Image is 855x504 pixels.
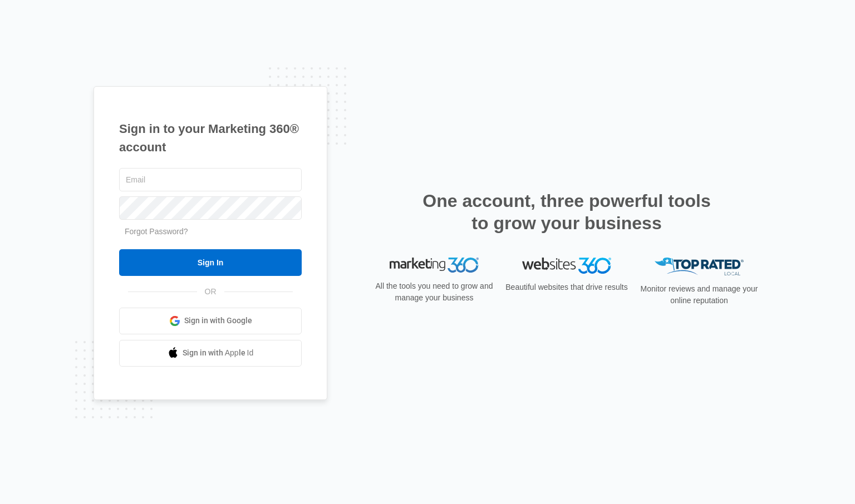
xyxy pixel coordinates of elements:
[183,347,254,359] span: Sign in with Apple Id
[119,308,302,334] a: Sign in with Google
[504,281,629,293] p: Beautiful websites that drive results
[390,258,479,273] img: Marketing 360
[522,258,611,274] img: Websites 360
[119,120,302,156] h1: Sign in to your Marketing 360® account
[184,315,252,327] span: Sign in with Google
[419,190,714,234] h2: One account, three powerful tools to grow your business
[637,283,761,307] p: Monitor reviews and manage your online reputation
[119,249,302,276] input: Sign In
[655,258,744,276] img: Top Rated Local
[119,340,302,367] a: Sign in with Apple Id
[197,286,224,298] span: OR
[119,168,302,191] input: Email
[125,227,188,236] a: Forgot Password?
[372,280,497,304] p: All the tools you need to grow and manage your business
